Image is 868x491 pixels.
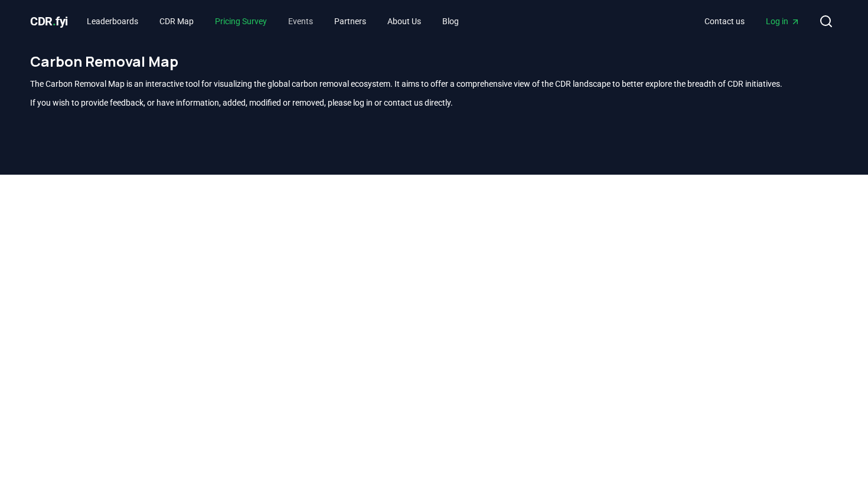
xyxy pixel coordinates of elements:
a: Log in [756,11,810,32]
a: Contact us [695,11,754,32]
a: About Us [378,11,430,32]
span: CDR fyi [30,14,68,28]
p: The Carbon Removal Map is an interactive tool for visualizing the global carbon removal ecosystem... [30,78,838,90]
a: CDR Map [150,11,203,32]
span: . [53,14,56,28]
a: Partners [325,11,376,32]
a: CDR.fyi [30,13,68,30]
a: Blog [433,11,468,32]
a: Leaderboards [77,11,148,32]
nav: Main [77,11,468,32]
a: Events [279,11,322,32]
span: Log in [766,15,800,27]
a: Pricing Survey [205,11,276,32]
p: If you wish to provide feedback, or have information, added, modified or removed, please log in o... [30,97,838,109]
h1: Carbon Removal Map [30,52,838,71]
nav: Main [695,11,810,32]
